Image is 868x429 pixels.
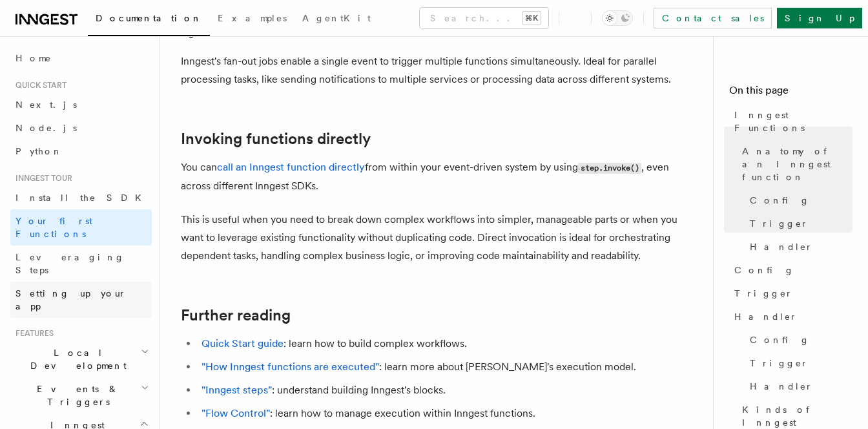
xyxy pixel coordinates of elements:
a: Next.js [10,93,152,116]
span: Handler [734,310,798,323]
span: Python [15,146,63,156]
li: : learn more about [PERSON_NAME]'s execution model. [198,358,697,376]
span: Handler [750,240,813,253]
span: Inngest Functions [734,109,852,134]
a: Contact sales [654,8,772,28]
button: Events & Triggers [10,377,152,413]
a: Handler [745,375,852,398]
span: Install the SDK [15,193,149,203]
span: Local Development [10,346,141,372]
button: Toggle dark mode [602,10,633,26]
li: : learn how to manage execution within Inngest functions. [198,404,697,423]
span: Your first Functions [15,216,92,239]
a: Handler [745,235,852,258]
a: Config [729,258,852,282]
span: Trigger [750,217,809,230]
a: Home [10,47,152,70]
button: Search...⌘K [420,8,548,28]
a: Trigger [745,212,852,235]
a: Anatomy of an Inngest function [737,140,852,189]
span: Node.js [15,123,77,133]
a: Setting up your app [10,282,152,318]
p: Inngest's fan-out jobs enable a single event to trigger multiple functions simultaneously. Ideal ... [181,52,697,89]
code: step.invoke() [578,163,641,174]
a: Sign Up [777,8,862,28]
p: You can from within your event-driven system by using , even across different Inngest SDKs. [181,158,697,195]
span: AgentKit [302,13,371,23]
a: Install the SDK [10,186,152,209]
span: Anatomy of an Inngest function [742,145,852,183]
a: Config [745,328,852,351]
span: Config [750,194,810,207]
span: Leveraging Steps [15,252,125,275]
a: "Flow Control" [201,407,270,419]
a: call an Inngest function directly [217,161,365,173]
span: Setting up your app [15,288,127,311]
a: Quick Start guide [201,337,284,350]
span: Examples [218,13,287,23]
h4: On this page [729,83,852,103]
span: Home [15,52,52,65]
a: Documentation [88,4,210,36]
span: Features [10,328,54,339]
span: Config [750,333,810,346]
a: Leveraging Steps [10,246,152,282]
p: This is useful when you need to break down complex workflows into simpler, manageable parts or wh... [181,211,697,265]
kbd: ⌘K [522,12,541,25]
a: Further reading [181,306,291,324]
a: "Inngest steps" [201,384,272,396]
a: Your first Functions [10,209,152,246]
span: Documentation [96,13,202,23]
a: Examples [210,4,294,35]
a: Node.js [10,116,152,140]
a: Config [745,189,852,212]
a: Handler [729,305,852,328]
button: Local Development [10,341,152,377]
span: Trigger [734,287,793,300]
a: "How Inngest functions are executed" [201,361,379,373]
a: Trigger [745,351,852,375]
span: Next.js [15,99,77,110]
span: Inngest tour [10,173,72,183]
a: Python [10,140,152,163]
li: : learn how to build complex workflows. [198,335,697,353]
span: Config [734,264,794,277]
a: AgentKit [294,4,378,35]
li: : understand building Inngest's blocks. [198,381,697,399]
a: Trigger [729,282,852,305]
span: Handler [750,380,813,393]
span: Trigger [750,357,809,370]
a: Invoking functions directly [181,130,371,148]
a: Inngest Functions [729,103,852,140]
span: Events & Triggers [10,382,141,408]
span: Quick start [10,80,67,90]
